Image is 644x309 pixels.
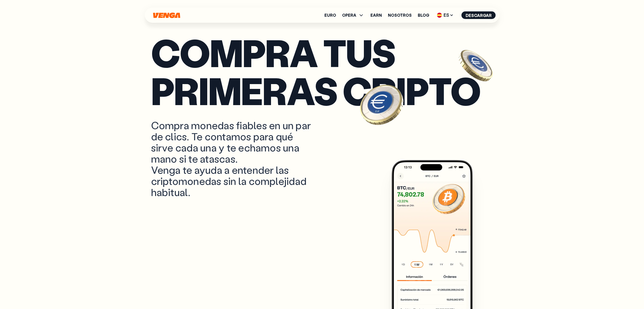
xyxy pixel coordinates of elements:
[435,11,455,19] span: ES
[151,120,311,198] p: Compra monedas fiables en un par de clics. Te contamos para qué sirve cada una y te echamos una m...
[153,12,181,18] svg: Inicio
[370,13,382,17] a: Earn
[359,82,404,127] img: EURO coin
[342,12,364,18] span: OPERA
[342,13,356,17] span: OPERA
[418,13,429,17] a: Blog
[437,13,442,18] img: flag-es
[324,13,336,17] a: Euro
[458,47,494,84] img: EURO coin
[388,13,412,17] a: Nosotros
[462,11,496,19] button: Descargar
[151,33,493,109] p: Compra tus primeras cripto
